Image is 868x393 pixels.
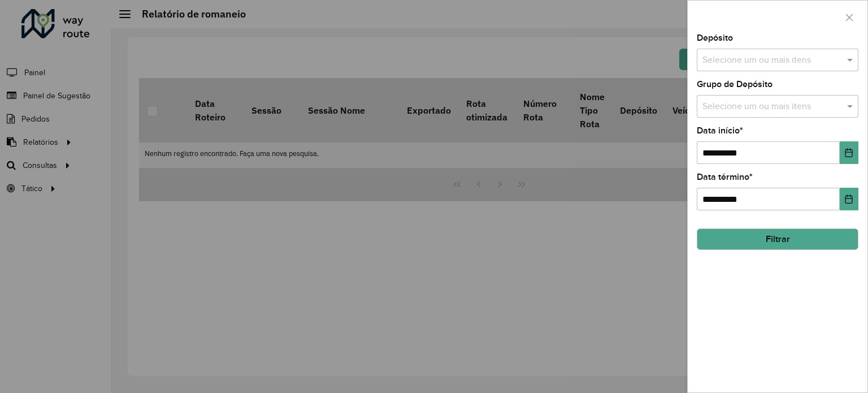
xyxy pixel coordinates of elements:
[697,77,772,91] label: Grupo de Depósito
[697,124,743,137] label: Data início
[697,31,733,45] label: Depósito
[697,228,858,250] button: Filtrar
[697,170,753,184] label: Data término
[840,141,858,164] button: Choose Date
[840,188,858,210] button: Choose Date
